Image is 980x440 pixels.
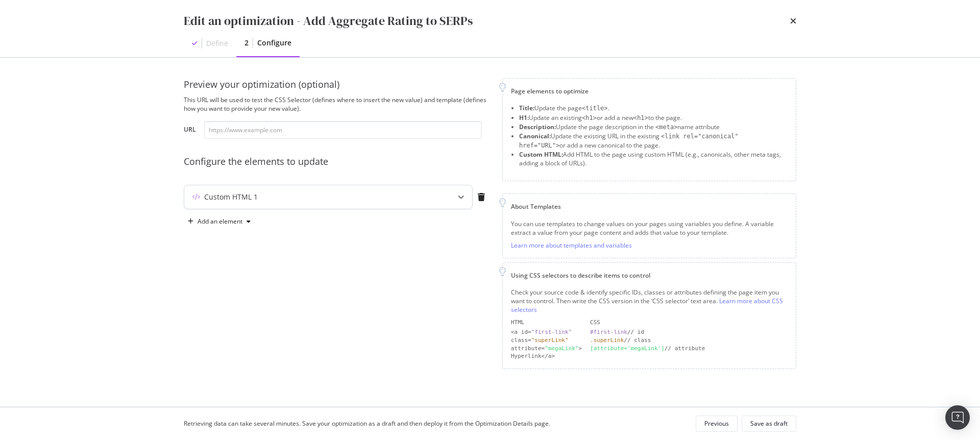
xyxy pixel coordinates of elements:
li: Update an existing or add a new to the page. [519,113,788,123]
div: Previous [704,419,729,428]
span: <h1> [582,114,597,121]
div: "superLink" [531,337,569,344]
span: <title> [582,105,608,112]
span: <h1> [633,114,648,121]
strong: Custom HTML: [519,150,563,159]
div: Page elements to optimize [511,87,788,95]
div: .superLink [590,337,624,344]
label: URL [184,125,196,136]
div: Configure [257,38,291,48]
div: Define [206,38,228,48]
strong: Title: [519,104,534,112]
a: Learn more about CSS selectors [511,297,783,314]
div: Custom HTML 1 [204,192,258,202]
div: You can use templates to change values on your pages using variables you define. A variable extra... [511,219,788,237]
li: Add HTML to the page using custom HTML (e.g., canonicals, other meta tags, adding a block of URLs). [519,150,788,167]
button: Add an element [184,213,255,230]
div: Add an element [198,218,242,225]
button: Save as draft [742,415,796,432]
div: // attribute [590,345,788,353]
span: <meta> [655,124,677,131]
div: Hyperlink</a> [511,352,582,360]
div: Open Intercom Messenger [945,405,970,430]
div: times [790,12,796,30]
div: Save as draft [750,419,788,428]
div: This URL will be used to test the CSS Selector (defines where to insert the new value) and templa... [184,95,490,113]
li: Update the existing URL in the existing or add a new canonical to the page. [519,132,788,150]
a: Learn more about templates and variables [511,241,632,250]
div: Using CSS selectors to describe items to control [511,271,788,280]
li: Update the page . [519,104,788,113]
div: // id [590,328,788,336]
div: class= [511,336,582,345]
span: <link rel="canonical" href="URL"> [519,133,739,149]
div: Edit an optimization - Add Aggregate Rating to SERPs [184,12,473,30]
div: About Templates [511,202,788,211]
div: "megaLink" [545,345,578,352]
div: HTML [511,319,582,327]
div: Preview your optimization (optional) [184,78,490,91]
li: Update the page description in the name attribute [519,123,788,132]
div: Check your source code & identify specific IDs, classes or attributes defining the page item you ... [511,288,788,314]
strong: Canonical: [519,132,551,140]
div: 2 [244,38,249,48]
strong: H1: [519,113,529,122]
div: // class [590,336,788,345]
div: #first-link [590,329,627,335]
div: CSS [590,319,788,327]
button: Previous [696,415,738,432]
div: attribute= > [511,345,582,353]
input: https://www.example.com [204,121,482,139]
div: <a id= [511,328,582,336]
div: Configure the elements to update [184,155,490,168]
div: Retrieving data can take several minutes. Save your optimization as a draft and then deploy it fr... [184,419,550,428]
strong: Description: [519,123,556,131]
div: "first-link" [531,329,572,335]
div: [attribute='megaLink'] [590,345,665,352]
